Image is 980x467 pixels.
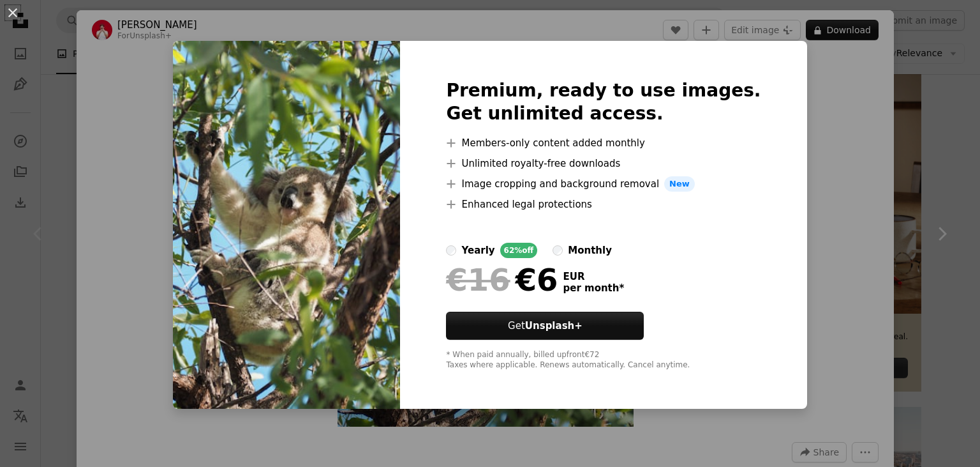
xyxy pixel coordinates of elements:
li: Unlimited royalty-free downloads [446,156,761,171]
strong: Unsplash+ [525,320,583,332]
li: Image cropping and background removal [446,176,761,192]
div: €6 [446,263,558,296]
div: 62% off [500,243,538,258]
button: GetUnsplash+ [446,312,644,340]
input: monthly [553,245,563,256]
li: Enhanced legal protections [446,197,761,212]
div: monthly [568,243,612,258]
span: €16 [446,263,510,296]
div: yearly [461,243,494,258]
h2: Premium, ready to use images. Get unlimited access. [446,79,761,125]
img: premium_photo-1666983888610-2362b2433009 [173,41,400,409]
span: EUR [563,271,624,282]
li: Members-only content added monthly [446,135,761,151]
div: * When paid annually, billed upfront €72 Taxes where applicable. Renews automatically. Cancel any... [446,350,761,371]
span: New [664,176,695,192]
input: yearly62%off [446,245,456,256]
span: per month * [563,282,624,294]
